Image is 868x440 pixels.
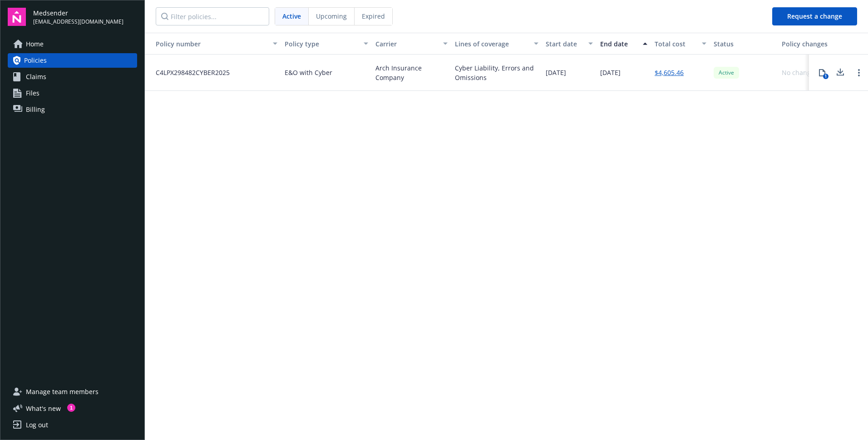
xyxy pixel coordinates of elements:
[8,404,75,413] button: What's new1
[282,11,301,21] span: Active
[33,18,123,26] span: [EMAIL_ADDRESS][DOMAIN_NAME]
[542,33,597,55] button: Start date
[778,33,835,55] button: Policy changes
[600,39,637,49] div: End date
[375,39,438,49] div: Carrier
[33,8,137,26] button: Medsender[EMAIL_ADDRESS][DOMAIN_NAME]
[772,7,857,25] button: Request a change
[546,68,566,77] span: [DATE]
[8,86,137,100] a: Files
[710,33,778,55] button: Status
[26,404,61,413] span: What ' s new
[24,53,47,68] span: Policies
[8,385,137,399] a: Manage team members
[714,39,774,49] div: Status
[651,33,710,55] button: Total cost
[362,11,385,21] span: Expired
[455,63,538,82] div: Cyber Liability, Errors and Omissions
[26,102,45,117] span: Billing
[823,74,829,79] div: 1
[156,7,269,25] input: Filter policies...
[782,39,831,49] div: Policy changes
[375,63,448,82] span: Arch Insurance Company
[655,68,684,77] a: $4,605.46
[8,37,137,51] a: Home
[148,68,230,77] span: C4LPX298482CYBER2025
[285,39,358,49] div: Policy type
[372,33,451,55] button: Carrier
[717,69,735,77] span: Active
[67,404,75,412] div: 1
[853,67,864,78] a: Open options
[26,418,48,432] div: Log out
[316,11,347,21] span: Upcoming
[600,68,621,77] span: [DATE]
[148,39,267,49] div: Policy number
[148,39,267,49] div: Toggle SortBy
[33,8,123,18] span: Medsender
[655,39,696,49] div: Total cost
[782,68,818,77] div: No changes
[813,64,831,82] button: 1
[26,37,44,51] span: Home
[597,33,651,55] button: End date
[455,39,528,49] div: Lines of coverage
[285,68,332,77] span: E&O with Cyber
[8,102,137,117] a: Billing
[546,39,583,49] div: Start date
[451,33,542,55] button: Lines of coverage
[26,70,46,84] span: Claims
[26,86,39,100] span: Files
[8,8,26,26] img: navigator-logo.svg
[281,33,372,55] button: Policy type
[8,53,137,68] a: Policies
[26,385,99,399] span: Manage team members
[8,70,137,84] a: Claims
